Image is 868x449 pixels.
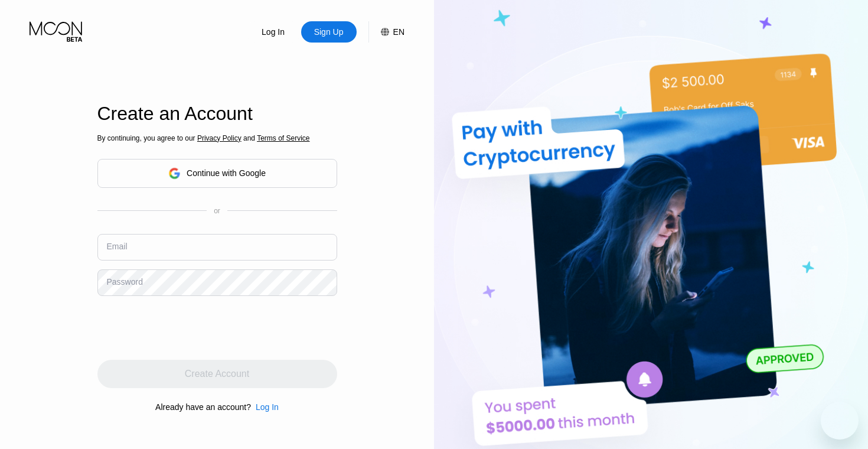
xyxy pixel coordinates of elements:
[256,402,279,412] div: Log In
[251,402,279,412] div: Log In
[97,134,337,142] div: By continuing, you agree to our
[214,207,220,215] div: or
[246,21,301,43] div: Log In
[260,26,286,38] div: Log In
[313,26,345,38] div: Sign Up
[107,277,143,287] div: Password
[97,305,277,351] iframe: reCAPTCHA
[301,21,357,43] div: Sign Up
[242,134,257,142] span: and
[97,159,337,188] div: Continue with Google
[197,134,242,142] span: Privacy Policy
[107,242,128,251] div: Email
[97,103,337,125] div: Create an Account
[257,134,309,142] span: Terms of Service
[821,402,859,440] iframe: Button to launch messaging window
[155,402,251,412] div: Already have an account?
[368,21,404,43] div: EN
[393,27,404,37] div: EN
[187,168,266,178] div: Continue with Google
